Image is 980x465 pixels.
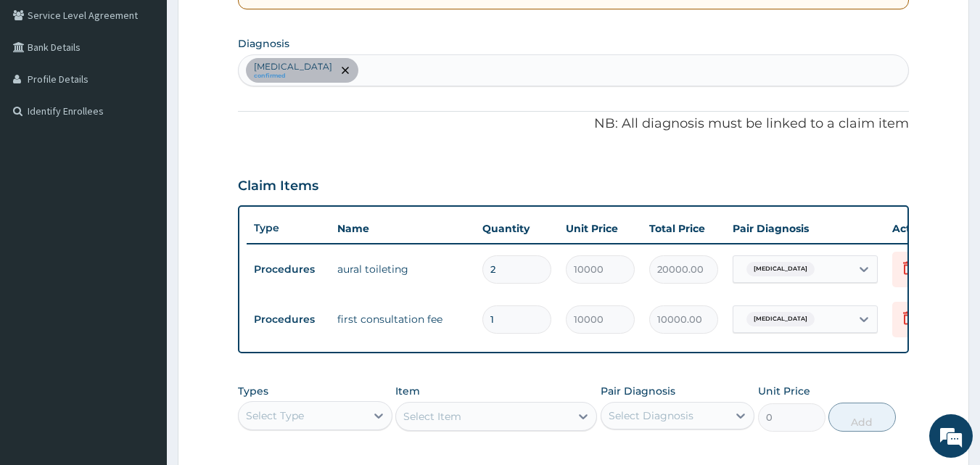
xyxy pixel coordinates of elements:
[725,214,885,243] th: Pair Diagnosis
[75,81,244,100] div: Chat with us now
[254,73,332,80] small: confirmed
[395,384,420,398] label: Item
[559,214,642,243] th: Unit Price
[238,115,910,133] p: NB: All diagnosis must be linked to a claim item
[828,403,896,432] button: Add
[758,384,810,398] label: Unit Price
[254,61,332,73] p: [MEDICAL_DATA]
[247,215,330,242] th: Type
[238,36,289,51] label: Diagnosis
[84,140,200,287] span: We're online!
[238,178,318,194] h3: Claim Items
[238,7,273,42] div: Minimize live chat window
[642,214,725,243] th: Total Price
[746,262,815,276] span: [MEDICAL_DATA]
[27,73,59,109] img: d_794563401_company_1708531726252_794563401
[746,312,815,326] span: [MEDICAL_DATA]
[601,384,675,398] label: Pair Diagnosis
[247,306,330,333] td: Procedures
[330,305,475,334] td: first consultation fee
[246,408,304,423] div: Select Type
[238,385,268,398] label: Types
[330,255,475,284] td: aural toileting
[885,214,958,243] th: Actions
[475,214,559,243] th: Quantity
[339,64,352,77] span: remove selection option
[330,214,475,243] th: Name
[609,408,693,423] div: Select Diagnosis
[247,256,330,283] td: Procedures
[7,310,276,361] textarea: Type your message and hit 'Enter'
